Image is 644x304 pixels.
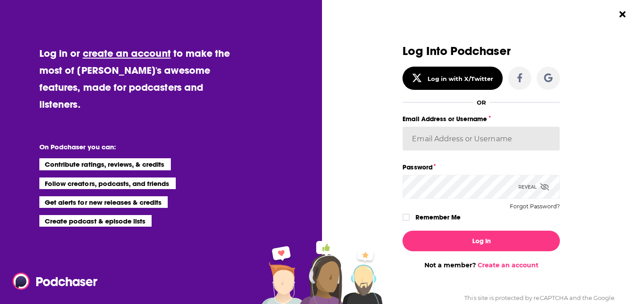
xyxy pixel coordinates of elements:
[402,161,560,173] label: Password
[477,99,486,106] div: OR
[518,175,549,199] div: Reveal
[83,47,171,59] a: create an account
[402,67,503,90] button: Log in with X/Twitter
[402,45,560,58] h3: Log Into Podchaser
[39,158,171,170] li: Contribute ratings, reviews, & credits
[39,215,152,227] li: Create podcast & episode lists
[510,203,560,210] button: Forgot Password?
[478,261,538,269] a: Create an account
[13,273,91,290] a: Podchaser - Follow, Share and Rate Podcasts
[402,261,560,269] div: Not a member?
[13,273,98,290] img: Podchaser - Follow, Share and Rate Podcasts
[402,231,560,251] button: Log In
[415,211,461,223] label: Remember Me
[402,127,560,151] input: Email Address or Username
[614,6,631,23] button: Close Button
[39,177,176,189] li: Follow creators, podcasts, and friends
[39,196,168,208] li: Get alerts for new releases & credits
[39,143,218,151] li: On Podchaser you can:
[402,113,560,125] label: Email Address or Username
[428,75,493,82] div: Log in with X/Twitter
